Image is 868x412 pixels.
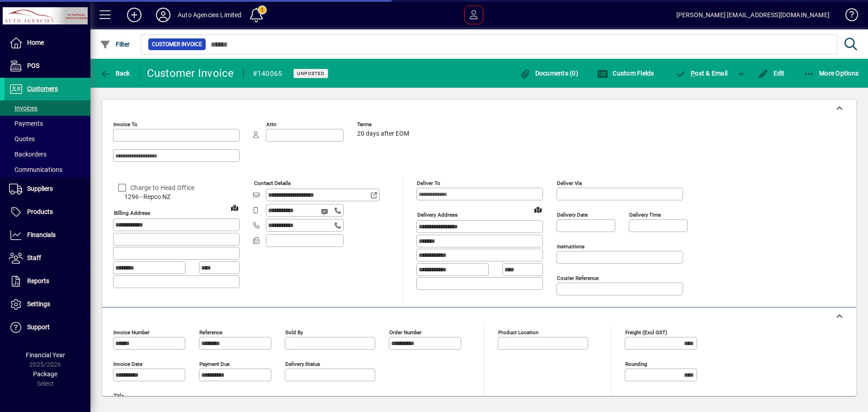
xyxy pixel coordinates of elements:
span: Communications [9,166,62,173]
a: POS [5,55,90,77]
mat-label: Rounding [625,361,647,367]
button: Send SMS [315,201,336,223]
mat-label: Invoice number [113,329,150,336]
mat-label: Delivery time [629,212,661,218]
button: Documents (0) [517,65,580,81]
div: Auto Agencies Limited [178,8,242,22]
mat-label: Instructions [557,243,585,250]
span: Documents (0) [519,70,578,77]
button: Custom Fields [595,65,656,81]
mat-label: Delivery status [285,361,320,367]
mat-label: Payment due [199,361,230,367]
span: Backorders [9,151,47,158]
button: Add [120,7,149,23]
span: Settings [27,300,50,308]
div: #140065 [253,66,283,81]
mat-label: Title [113,393,124,399]
mat-label: Deliver via [557,180,582,186]
a: Backorders [5,147,90,162]
span: Package [33,370,57,378]
span: Edit [758,70,785,77]
a: Knowledge Base [839,2,857,31]
span: Filter [100,41,130,48]
div: [PERSON_NAME] [EMAIL_ADDRESS][DOMAIN_NAME] [676,8,830,22]
a: Quotes [5,131,90,147]
mat-label: Sold by [285,329,303,336]
a: Communications [5,162,90,177]
button: More Options [802,65,861,81]
app-page-header-button: Back [90,65,140,81]
mat-label: Courier Reference [557,275,599,281]
a: View on map [227,200,242,215]
span: Payments [9,120,43,127]
span: POS [27,62,39,69]
span: Support [27,323,50,331]
a: Suppliers [5,178,90,200]
span: Customer Invoice [152,40,202,49]
button: Profile [149,7,178,23]
a: Settings [5,293,90,316]
mat-label: Invoice date [113,361,142,367]
a: Invoices [5,100,90,116]
a: Support [5,316,90,339]
span: 20 days after EOM [357,130,409,137]
mat-label: Freight (excl GST) [625,329,667,336]
span: Staff [27,254,41,261]
a: Financials [5,224,90,246]
a: Reports [5,270,90,293]
span: Unposted [297,71,325,76]
span: Products [27,208,53,215]
a: Home [5,32,90,54]
mat-label: Invoice To [113,121,137,128]
span: Suppliers [27,185,53,192]
mat-label: Attn [266,121,276,128]
span: Customers [27,85,58,92]
mat-label: Deliver To [417,180,440,186]
span: 1296 - Repco NZ [113,192,240,202]
button: Post & Email [671,65,732,81]
span: Terms [357,122,411,128]
button: Filter [98,36,132,52]
span: Reports [27,277,49,284]
mat-label: Reference [199,329,222,336]
div: Customer Invoice [147,66,234,81]
a: Payments [5,116,90,131]
a: Staff [5,247,90,270]
span: Financials [27,231,56,238]
button: Back [98,65,132,81]
span: Back [100,70,130,77]
span: P [691,70,695,77]
span: Custom Fields [597,70,654,77]
mat-label: Product location [498,329,538,336]
span: Invoices [9,104,38,112]
mat-label: Order number [389,329,422,336]
span: Home [27,39,44,46]
span: Quotes [9,135,35,142]
span: More Options [804,70,859,77]
a: View on map [531,202,545,217]
span: Financial Year [26,351,65,359]
mat-label: Delivery date [557,212,588,218]
span: ost & Email [675,70,728,77]
button: Edit [755,65,787,81]
a: Products [5,201,90,223]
